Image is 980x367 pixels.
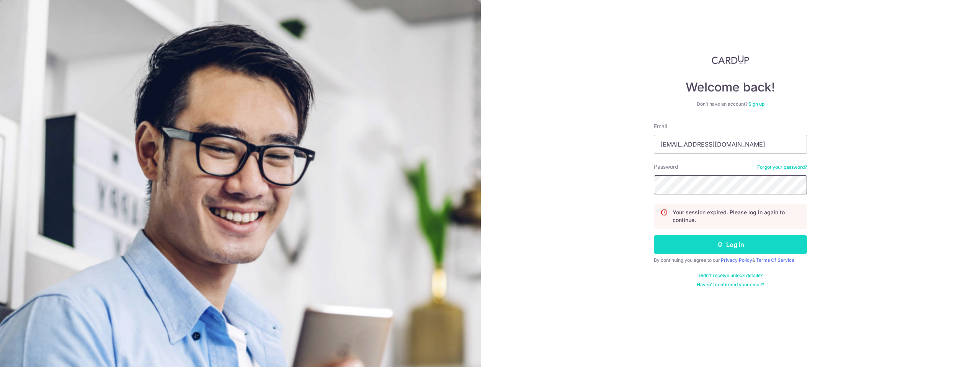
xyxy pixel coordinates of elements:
a: Haven't confirmed your email? [697,282,764,288]
a: Forgot your password? [757,164,807,170]
p: Your session expired. Please log in again to continue. [673,209,800,224]
button: Log in [654,235,807,254]
input: Enter your Email [654,135,807,154]
img: CardUp Logo [712,55,749,64]
a: Privacy Policy [721,257,752,263]
label: Password [654,163,678,171]
div: By continuing you agree to our & [654,257,807,263]
a: Sign up [748,101,764,107]
label: Email [654,122,667,130]
a: Terms Of Service [756,257,794,263]
h4: Welcome back! [654,80,807,95]
div: Don’t have an account? [654,101,807,107]
a: Didn't receive unlock details? [699,272,763,279]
